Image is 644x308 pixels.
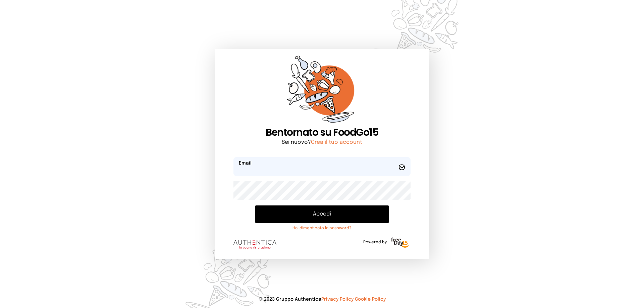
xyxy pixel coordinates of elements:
[255,226,389,231] a: Hai dimenticato la password?
[233,240,276,249] img: logo.8f33a47.png
[233,126,411,138] h1: Bentornato su FoodGo15
[389,236,411,250] img: logo-freeday.3e08031.png
[363,240,387,245] span: Powered by
[255,205,389,223] button: Accedi
[287,56,357,126] img: sticker-orange.65babaf.png
[321,297,354,302] a: Privacy Policy
[311,139,362,145] a: Crea il tuo account
[355,297,386,302] a: Cookie Policy
[233,138,411,146] p: Sei nuovo?
[11,296,633,303] p: © 2023 Gruppo Authentica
